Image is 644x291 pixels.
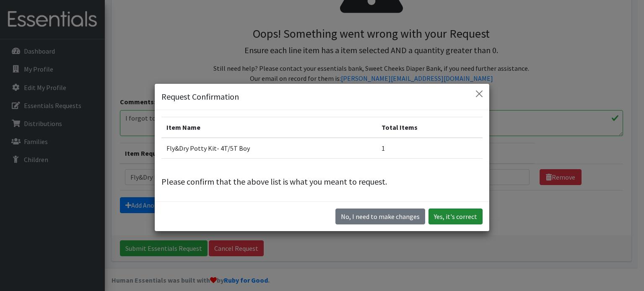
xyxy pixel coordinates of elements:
p: Please confirm that the above list is what you meant to request. [161,175,483,188]
th: Item Name [161,117,377,138]
td: Fly&Dry Potty Kit- 4T/5T Boy [161,138,377,159]
h5: Request Confirmation [161,90,239,103]
button: No I need to make changes [335,209,425,224]
button: Yes, it's correct [428,209,483,224]
td: 1 [377,138,483,159]
button: Close [473,87,486,100]
th: Total Items [377,117,483,138]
